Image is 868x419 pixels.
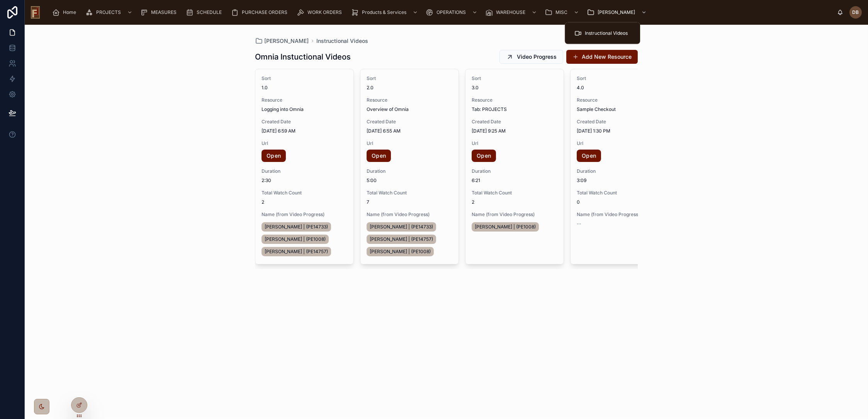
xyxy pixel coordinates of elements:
span: Sort [577,75,662,82]
span: Resource [262,97,347,103]
span: Sort [367,75,452,82]
span: [PERSON_NAME] | (PE14733) [370,224,433,230]
a: Home [50,5,82,19]
span: [DATE] 9:25 AM [472,128,557,134]
span: [PERSON_NAME] | (PE1008) [370,249,431,255]
span: Tab: PROJECTS [472,106,557,112]
span: Created Date [577,119,662,125]
a: WAREHOUSE [483,5,541,19]
span: [PERSON_NAME] | (PE14757) [265,249,328,255]
span: Products & Services [362,9,406,15]
span: 4.0 [577,85,662,91]
span: Total Watch Count [367,190,452,196]
a: [PERSON_NAME] [255,37,309,45]
a: [PERSON_NAME] [584,5,651,19]
span: Name (from Video Progress) [472,211,557,218]
span: [PERSON_NAME] | (PE14757) [370,236,433,242]
span: Name (from Video Progress) [577,211,662,218]
span: Resource [577,97,662,103]
a: Instructional Videos [569,26,635,40]
span: Url [367,140,452,146]
span: [PERSON_NAME] [264,37,309,45]
span: PURCHASE ORDERS [242,9,287,15]
span: WAREHOUSE [496,9,525,15]
span: Overview of Omnia [367,106,452,112]
div: scrollable content [46,4,837,21]
span: MEASURES [151,9,177,15]
a: Products & Services [349,5,422,19]
span: 2.0 [367,85,452,91]
span: Created Date [472,119,557,125]
span: Url [262,140,347,146]
span: 2 [262,199,347,205]
span: Created Date [262,119,347,125]
span: WORK ORDERS [307,9,342,15]
span: 0 [577,199,662,205]
span: Video Progress [517,53,557,61]
span: Sort [262,75,347,82]
a: Open [262,150,286,162]
span: MISC [555,9,567,15]
button: Video Progress [499,50,563,64]
span: 2 [472,199,557,205]
span: Total Watch Count [472,190,557,196]
span: 1.0 [262,85,347,91]
span: Duration [262,168,347,174]
span: [PERSON_NAME] | (PE1008) [265,236,326,242]
span: Total Watch Count [262,190,347,196]
a: Open [577,150,601,162]
a: Sort2.0ResourceOverview of OmniaCreated Date[DATE] 6:55 AMUrlOpenDuration5:00Total Watch Count7Na... [360,69,459,264]
span: Url [577,140,662,146]
h1: Omnia Instuctional Videos [255,51,351,62]
a: PURCHASE ORDERS [229,5,293,19]
span: -- [577,221,581,227]
span: Sample Checkout [577,106,662,112]
span: Instructional Videos [585,30,628,36]
img: App logo [31,6,40,19]
a: PROJECTS [83,5,136,19]
span: [PERSON_NAME] | (PE1008) [475,224,536,230]
span: 6:21 [472,177,557,184]
span: SCHEDULE [197,9,222,15]
button: Add New Resource [566,50,638,64]
span: Url [472,140,557,146]
span: Name (from Video Progress) [367,211,452,218]
span: Total Watch Count [577,190,662,196]
span: [DATE] 6:55 AM [367,128,452,134]
a: Instructional Videos [316,37,368,45]
span: Logging into Omnia [262,106,347,112]
span: Duration [472,168,557,174]
span: OPERATIONS [437,9,466,15]
span: Sort [472,75,557,82]
span: 3:09 [577,177,662,184]
span: 3.0 [472,85,557,91]
a: MEASURES [138,5,182,19]
span: [DATE] 6:59 AM [262,128,347,134]
a: Open [472,150,496,162]
span: PROJECTS [96,9,121,15]
a: Sort4.0ResourceSample CheckoutCreated Date[DATE] 1:30 PMUrlOpenDuration3:09Total Watch Count0Name... [570,69,669,264]
a: OPERATIONS [423,5,481,19]
span: Resource [367,97,452,103]
span: 7 [367,199,452,205]
a: WORK ORDERS [294,5,347,19]
span: Resource [472,97,557,103]
span: Created Date [367,119,452,125]
span: Duration [577,168,662,174]
a: SCHEDULE [183,5,227,19]
a: Sort3.0ResourceTab: PROJECTSCreated Date[DATE] 9:25 AMUrlOpenDuration6:21Total Watch Count2Name (... [465,69,564,264]
span: DB [853,9,859,15]
span: Duration [367,168,452,174]
a: MISC [542,5,583,19]
span: Home [63,9,76,15]
a: Sort1.0ResourceLogging into OmniaCreated Date[DATE] 6:59 AMUrlOpenDuration2:30Total Watch Count2N... [255,69,354,264]
span: [PERSON_NAME] [598,9,635,15]
span: Name (from Video Progress) [262,211,347,218]
a: Open [367,150,391,162]
span: [PERSON_NAME] | (PE14733) [265,224,328,230]
span: 5:00 [367,177,452,184]
span: 2:30 [262,177,347,184]
span: [DATE] 1:30 PM [577,128,662,134]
